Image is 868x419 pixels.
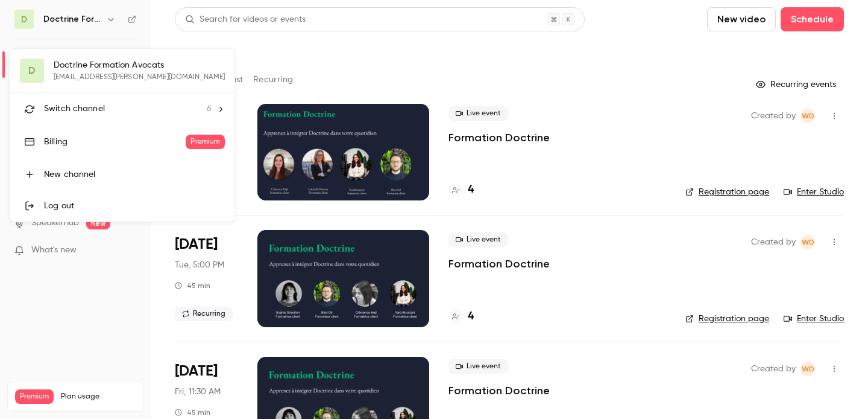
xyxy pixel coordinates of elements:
span: 6 [207,103,212,115]
span: Switch channel [44,103,105,115]
div: New channel [44,168,225,181]
div: Billing [44,136,186,148]
div: Log out [44,200,225,212]
span: Premium [186,135,225,149]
